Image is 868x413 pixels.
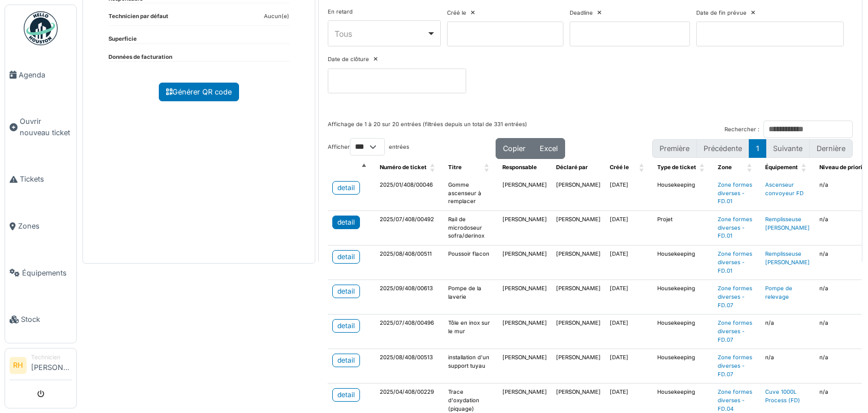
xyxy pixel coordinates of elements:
a: detail [332,354,360,367]
a: Ouvrir nouveau ticket [5,98,76,156]
td: Housekeeping [653,349,713,384]
span: Excel [540,144,558,153]
div: Tous [335,28,427,40]
span: Ouvrir nouveau ticket [20,116,72,137]
img: Badge_color-CXgf-gQk.svg [24,11,58,45]
a: Générer QR code [159,83,239,101]
a: detail [332,319,360,333]
span: Équipement [765,164,798,170]
td: Housekeeping [653,177,713,211]
span: Titre: Activate to sort [484,159,491,177]
td: Tôle en inox sur le mur [444,315,498,349]
td: [DATE] [605,177,653,211]
td: [PERSON_NAME] [498,349,552,384]
td: [DATE] [605,315,653,349]
dt: Technicien par défaut [108,12,168,25]
td: installation d'un support tuyau [444,349,498,384]
td: [PERSON_NAME] [552,177,605,211]
td: [PERSON_NAME] [498,280,552,315]
button: 1 [749,139,766,158]
span: Déclaré par [556,164,588,170]
td: 2025/08/408/00513 [375,349,444,384]
button: Excel [532,138,565,159]
a: Zone formes diverses - FD.07 [718,320,752,342]
span: Tickets [20,174,72,184]
div: detail [337,355,355,365]
dt: Données de facturation [108,53,172,62]
td: n/a [761,349,815,384]
div: detail [337,390,355,400]
a: detail [332,285,360,298]
a: Zone formes diverses - FD.01 [718,216,752,239]
div: Technicien [31,353,72,362]
span: Créé le [610,164,629,170]
dd: Aucun(e) [264,12,289,21]
span: Responsable [502,164,537,170]
span: Numéro de ticket [380,164,427,170]
a: Stock [5,296,76,343]
label: Deadline [570,9,593,18]
td: 2025/07/408/00492 [375,211,444,246]
a: Zone formes diverses - FD.01 [718,182,752,204]
select: Afficherentrées [350,138,385,156]
td: 2025/07/408/00496 [375,315,444,349]
label: Afficher entrées [328,138,409,156]
a: Tickets [5,156,76,203]
a: RH Technicien[PERSON_NAME] [10,353,72,380]
div: detail [337,321,355,331]
a: Cuve 1000L Process (FD) [765,389,800,403]
div: detail [337,286,355,296]
li: [PERSON_NAME] [31,353,72,377]
td: [DATE] [605,246,653,280]
span: Zone: Activate to sort [747,159,754,177]
td: Housekeeping [653,246,713,280]
span: Numéro de ticket: Activate to sort [430,159,437,177]
span: Type de ticket: Activate to sort [700,159,706,177]
dt: Superficie [108,35,137,44]
a: Zone formes diverses - FD.07 [718,354,752,377]
td: Gomme ascenseur à remplacer [444,177,498,211]
td: Poussoir flacon [444,246,498,280]
span: Stock [21,314,72,325]
td: [PERSON_NAME] [552,211,605,246]
td: 2025/09/408/00613 [375,280,444,315]
td: [DATE] [605,280,653,315]
td: 2025/08/408/00511 [375,246,444,280]
label: En retard [328,8,353,16]
td: Housekeeping [653,315,713,349]
td: [PERSON_NAME] [498,177,552,211]
a: Équipements [5,249,76,296]
td: Rail de microdoseur sofra/derinox [444,211,498,246]
span: Créé le: Activate to sort [639,159,646,177]
span: Titre [448,164,462,170]
div: Affichage de 1 à 20 sur 20 entrées (filtrées depuis un total de 331 entrées) [328,121,527,138]
span: Équipements [22,268,72,278]
label: Rechercher : [724,126,759,134]
a: detail [332,181,360,195]
td: [PERSON_NAME] [498,211,552,246]
span: Agenda [19,70,72,80]
nav: pagination [652,139,853,158]
a: Pompe de relevage [765,285,792,300]
td: n/a [761,315,815,349]
a: Remplisseuse [PERSON_NAME] [765,216,810,231]
td: Pompe de la laverie [444,280,498,315]
td: Projet [653,211,713,246]
a: Agenda [5,51,76,98]
span: Niveau de priorité [819,164,868,170]
span: Zones [18,221,72,231]
li: RH [10,357,27,374]
a: Ascenseur convoyeur FD [765,182,804,196]
a: detail [332,216,360,229]
td: 2025/01/408/00046 [375,177,444,211]
div: detail [337,217,355,227]
td: [PERSON_NAME] [552,280,605,315]
td: [DATE] [605,211,653,246]
div: detail [337,183,355,193]
label: Créé le [447,9,466,18]
button: Copier [496,138,533,159]
a: Zone formes diverses - FD.07 [718,285,752,308]
span: Type de ticket [657,164,696,170]
a: Zone formes diverses - FD.01 [718,251,752,273]
td: [PERSON_NAME] [498,315,552,349]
